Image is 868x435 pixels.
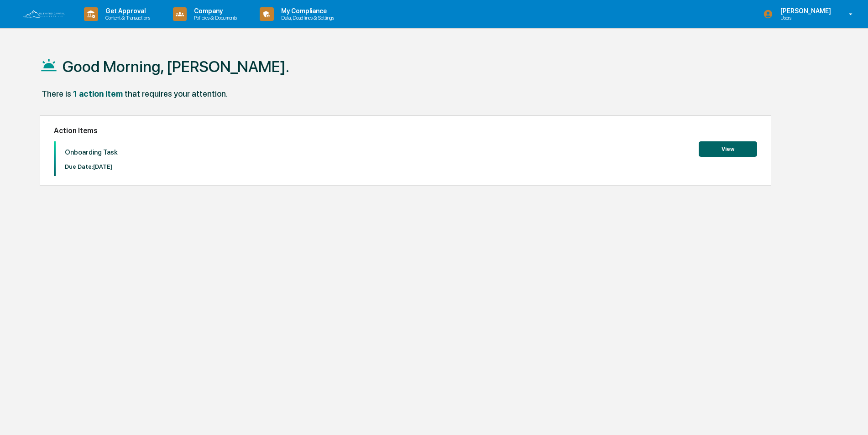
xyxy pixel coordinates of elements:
button: View [699,141,757,157]
h2: Action Items [54,126,757,135]
img: logo [22,9,66,19]
p: Content & Transactions [98,15,155,21]
p: Get Approval [98,7,155,15]
p: Company [187,7,241,15]
p: Onboarding Task [65,148,118,156]
div: There is [42,89,71,98]
p: My Compliance [274,7,339,15]
p: [PERSON_NAME] [773,7,836,15]
p: Policies & Documents [187,15,241,21]
a: View [699,144,757,153]
p: Due Date: [DATE] [65,163,118,170]
p: Users [773,15,836,21]
h1: Good Morning, [PERSON_NAME]. [63,57,289,76]
div: 1 action item [73,89,123,98]
p: Data, Deadlines & Settings [274,15,339,21]
div: that requires your attention. [125,89,228,98]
